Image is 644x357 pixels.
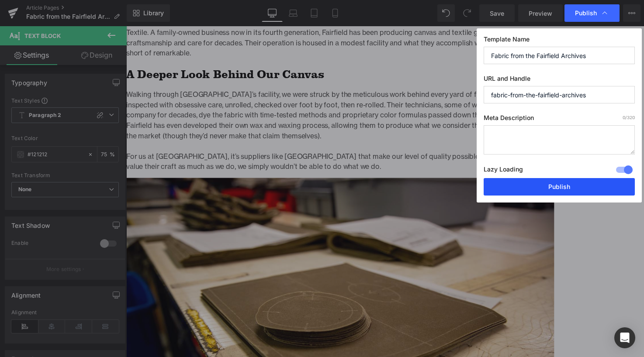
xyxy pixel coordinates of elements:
label: Meta Description [484,114,635,125]
div: Open Intercom Messenger [614,327,635,348]
span: 0 [623,115,625,120]
label: Template Name [484,35,635,47]
label: Lazy Loading [484,164,523,178]
span: /320 [623,115,635,120]
label: URL and Handle [484,75,635,86]
span: Publish [575,9,597,17]
button: Publish [484,178,635,196]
